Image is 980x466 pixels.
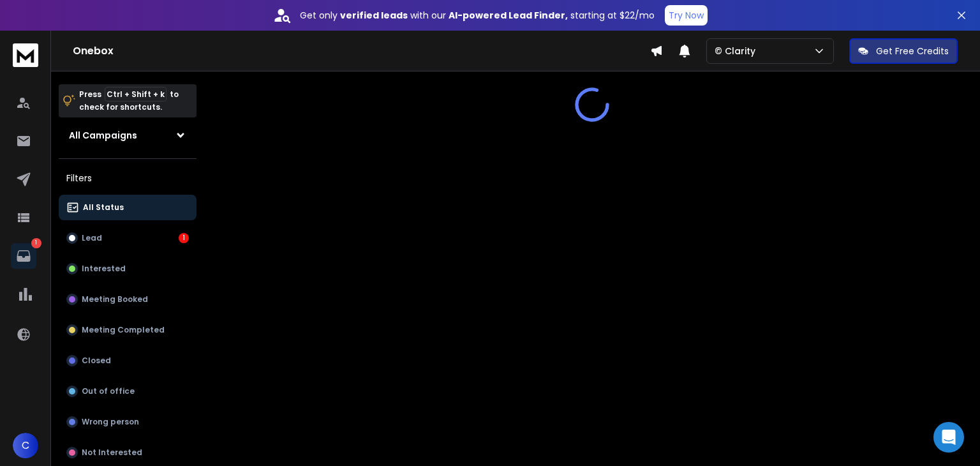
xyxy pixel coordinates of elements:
p: © Clarity [715,45,761,57]
button: Meeting Booked [59,287,197,312]
p: Get only with our starting at $22/mo [300,9,655,22]
strong: AI-powered Lead Finder, [449,9,568,22]
p: Press to check for shortcuts. [79,88,179,114]
button: Lead1 [59,225,197,251]
div: Open Intercom Messenger [933,422,964,453]
button: All Campaigns [59,123,197,148]
h3: Filters [59,169,197,187]
span: Ctrl + Shift + k [105,87,167,101]
button: Try Now [665,5,708,26]
button: Not Interested [59,440,197,465]
h1: All Campaigns [69,129,137,142]
button: Wrong person [59,409,197,435]
p: 1 [31,238,41,248]
p: Interested [82,264,126,274]
p: Wrong person [82,417,139,427]
img: logo [13,43,38,67]
p: Meeting Completed [82,325,165,335]
h1: Onebox [73,43,650,59]
p: Lead [82,233,102,243]
button: C [13,433,38,458]
p: Out of office [82,386,135,396]
button: Out of office [59,379,197,404]
button: Closed [59,348,197,373]
a: 1 [11,243,36,269]
p: Try Now [669,9,704,22]
button: All Status [59,195,197,220]
p: Not Interested [82,447,142,458]
div: 1 [179,233,189,243]
p: All Status [83,202,124,213]
p: Closed [82,356,111,366]
button: Interested [59,256,197,282]
p: Get Free Credits [876,45,949,57]
button: Get Free Credits [849,38,958,64]
strong: verified leads [340,9,408,22]
p: Meeting Booked [82,294,148,304]
button: Meeting Completed [59,317,197,343]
